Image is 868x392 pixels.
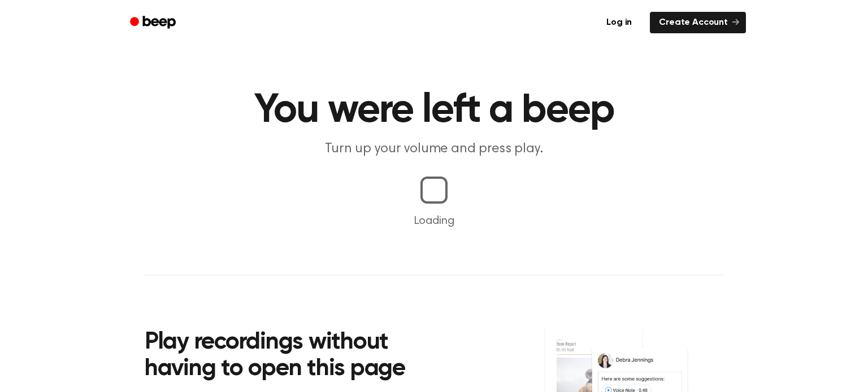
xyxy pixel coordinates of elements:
[122,12,186,34] a: Beep
[145,90,723,131] h1: You were left a beep
[650,12,746,33] a: Create Account
[595,10,643,36] a: Log in
[14,213,854,230] p: Loading
[217,140,651,158] p: Turn up your volume and press play.
[145,329,449,383] h2: Play recordings without having to open this page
